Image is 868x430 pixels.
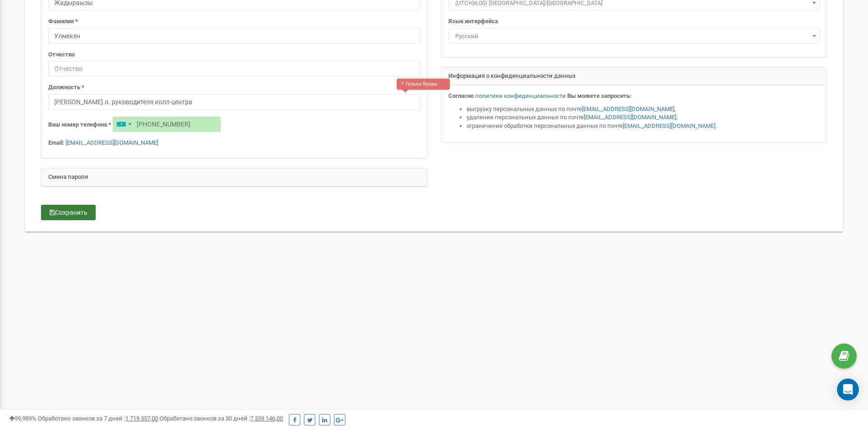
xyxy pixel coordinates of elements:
div: Информация о конфиденциальности данных [442,67,827,86]
span: Русский [448,28,820,44]
u: 1 719 357,00 [125,415,158,422]
li: ограничение обработки персональных данных по почте . [467,122,820,131]
a: политики конфиденциальности [475,92,566,99]
label: Язык интерфейса [448,17,498,26]
button: Сохранить [41,205,96,220]
span: Обработано звонков за 7 дней : [38,415,158,422]
div: Open Intercom Messenger [837,379,859,400]
strong: Вы можете запросить: [567,92,632,99]
li: выгрузку персональных данных по почте , [467,105,820,114]
label: Фамилия * [48,17,78,26]
a: [EMAIL_ADDRESS][DOMAIN_NAME] [582,106,674,112]
input: +1-800-555-55-55 [113,116,221,132]
div: Смена пароля [41,168,427,187]
div: Telephone country code [113,117,134,132]
div: * Только буквы [396,78,451,91]
strong: Email: [48,139,64,146]
a: [EMAIL_ADDRESS][DOMAIN_NAME] [584,114,676,121]
input: Фамилия [48,28,420,44]
li: удаление персональных данных по почте , [467,113,820,122]
u: 7 339 146,00 [250,415,283,422]
input: Отчество [48,61,420,76]
a: [EMAIL_ADDRESS][DOMAIN_NAME] [623,122,715,129]
input: Должность [48,94,420,110]
a: [EMAIL_ADDRESS][DOMAIN_NAME] [66,139,158,146]
label: Ваш номер телефона * [48,121,111,129]
label: Должность * [48,83,84,92]
span: 99,989% [9,415,36,422]
label: Отчество [48,51,75,59]
strong: Согласно [448,92,474,99]
span: Обработано звонков за 30 дней : [159,415,283,422]
span: Русский [452,30,817,43]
